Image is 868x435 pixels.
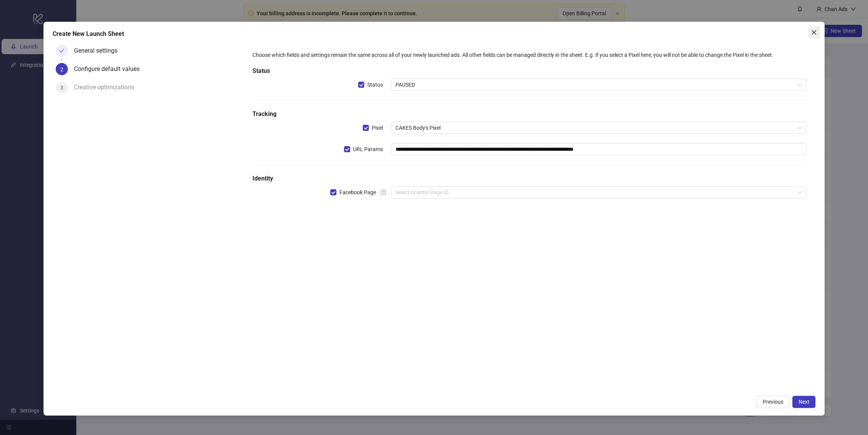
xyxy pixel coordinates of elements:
[59,48,64,53] span: check
[756,396,789,408] button: Previous
[395,122,802,134] span: CAKES Body's Pixel
[762,399,783,405] span: Previous
[395,79,802,90] span: PAUSED
[74,63,146,75] div: Configure default values
[336,188,379,197] span: Facebook Page
[252,66,806,76] h5: Status
[350,145,386,153] span: URL Params
[252,110,806,119] h5: Tracking
[808,26,820,39] button: Close
[369,124,386,132] span: Pixel
[811,29,817,35] span: close
[252,174,806,183] h5: Identity
[792,396,815,408] button: Next
[381,190,386,195] span: question-circle
[798,399,809,405] span: Next
[60,66,63,72] span: 2
[252,51,806,59] div: Choose which fields and settings remain the same across all of your newly launched ads. All other...
[74,45,124,57] div: General settings
[60,85,63,91] span: 3
[364,81,386,89] span: Status
[53,29,815,39] div: Create New Launch Sheet
[74,81,140,93] div: Creative optimizations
